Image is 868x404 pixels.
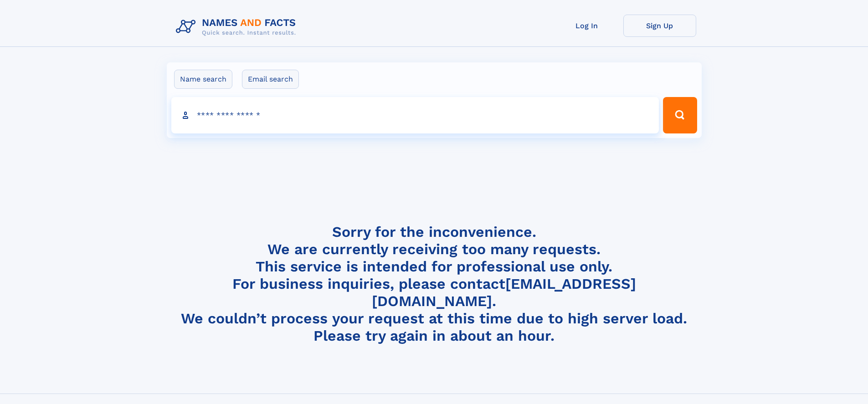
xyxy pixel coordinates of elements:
[242,70,299,89] label: Email search
[171,97,659,133] input: search input
[550,15,623,37] a: Log In
[174,70,232,89] label: Name search
[663,97,697,133] button: Search Button
[623,15,696,37] a: Sign Up
[372,275,636,310] a: [EMAIL_ADDRESS][DOMAIN_NAME]
[172,15,303,39] img: Logo Names and Facts
[172,223,696,345] h4: Sorry for the inconvenience. We are currently receiving too many requests. This service is intend...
